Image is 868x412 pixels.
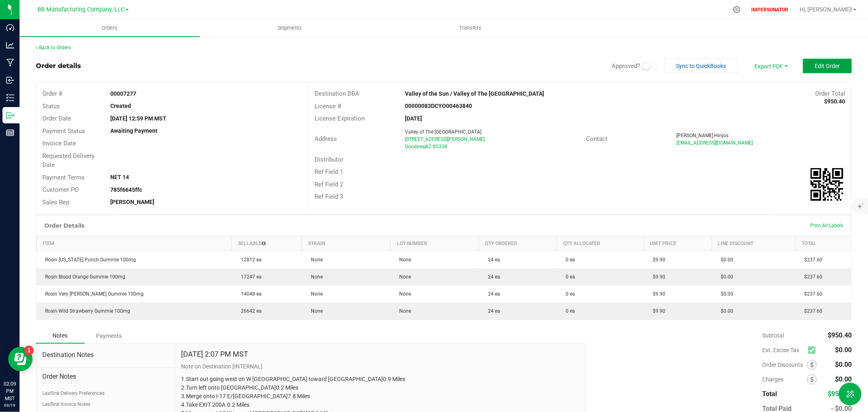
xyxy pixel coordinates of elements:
span: Rosin Blood Orange Gummie 100mg [42,274,126,280]
button: Toggle Menu [839,383,861,405]
span: License # [315,103,341,110]
span: None [395,308,411,314]
th: Item [37,236,232,251]
span: $237.60 [800,308,823,314]
span: [EMAIL_ADDRESS][DOMAIN_NAME] [676,140,753,146]
li: Export PDF [746,59,795,73]
span: $0.00 [717,257,733,263]
span: $0.00 [835,346,852,354]
span: 17247 ea [237,274,262,280]
span: Sync to QuickBooks [676,63,726,69]
span: Order Date [42,115,71,122]
span: $0.00 [835,375,852,383]
strong: [PERSON_NAME] [110,199,154,205]
div: Payments [85,329,133,343]
div: Order details [36,61,81,71]
strong: [DATE] 12:59 PM MST [110,115,166,122]
strong: 785f6645ffc [110,186,142,193]
strong: $950.40 [824,98,845,105]
span: None [395,257,411,263]
strong: Created [110,103,131,109]
span: 14048 ea [237,291,262,297]
span: Valley of The [GEOGRAPHIC_DATA] [405,129,481,135]
span: None [307,308,323,314]
span: 24 ea [484,274,500,280]
span: Invoice Date [42,140,76,147]
span: Ref Field 1 [315,168,343,175]
span: BB Manufacturing Company, LLC [37,6,125,13]
p: Note on Destination [INTERNAL] [181,362,579,371]
span: 24 ea [484,291,500,297]
span: 24 ea [484,308,500,314]
span: Approved? [612,62,640,70]
span: Total [762,390,777,398]
th: Total [796,236,852,251]
span: $237.60 [800,274,823,280]
span: Order Discounts [762,362,807,368]
p: 09/19 [4,402,16,408]
span: $9.90 [649,257,665,263]
span: Rosin Wild Strawberry Gummie 100mg [42,308,131,314]
strong: 00000083DCYO00463840 [405,103,472,109]
span: 0 ea [562,308,575,314]
span: Address [315,135,337,142]
span: Charges [762,376,807,383]
iframe: Resource center [8,347,33,371]
span: Sales Rep [42,199,69,206]
span: Order # [42,90,62,97]
span: $237.60 [800,291,823,297]
span: Destination Notes [42,350,168,360]
span: Payment Status [42,127,85,135]
span: 85338 [433,144,447,149]
inline-svg: Reports [6,129,14,137]
span: $237.60 [800,257,823,263]
span: Customer PO [42,186,79,193]
iframe: Resource center unread badge [24,346,34,355]
a: Shipments [200,20,380,37]
inline-svg: Outbound [6,111,14,119]
span: Edit Order [815,63,840,69]
button: Edit Order [803,59,852,73]
th: Lot Number [390,236,479,251]
inline-svg: Dashboard [6,24,14,32]
span: $9.90 [649,291,665,297]
span: AZ [425,144,431,149]
a: Orders [20,20,200,37]
inline-svg: Analytics [6,41,14,49]
th: Sellable [232,236,302,251]
span: None [395,274,411,280]
span: 24 ea [484,257,500,263]
span: Ref Field 3 [315,193,343,200]
span: Ref Field 2 [315,181,343,188]
img: Scan me! [811,168,843,201]
span: Destination DBA [315,90,359,97]
span: Print All Labels [810,223,843,228]
div: Notes [36,328,85,344]
strong: 00007277 [110,90,136,97]
span: Payment Terms [42,174,85,181]
span: Transfers [448,24,492,32]
a: Back to Orders [36,45,71,50]
p: 02:09 PM MST [4,380,16,402]
h4: [DATE] 2:07 PM MST [181,350,248,358]
span: Hinjos [714,133,728,138]
span: $0.00 [835,361,852,368]
span: Calculate excise tax [808,345,819,356]
span: None [395,291,411,297]
span: [STREET_ADDRESS][PERSON_NAME] [405,136,485,142]
a: Transfers [380,20,560,37]
strong: Valley of the Sun / Valley of The [GEOGRAPHIC_DATA] [405,90,544,97]
button: Sync to QuickBooks [665,59,738,73]
span: $950.40 [828,331,852,339]
span: Subtotal [762,332,784,339]
span: Order Notes [42,372,168,381]
span: Status [42,103,60,110]
span: Goodyear [405,144,426,149]
th: Qty Ordered [479,236,557,251]
th: Line Discount [712,236,795,251]
h1: Order Details [44,222,84,229]
span: Orders [91,24,129,32]
span: 12812 ea [237,257,262,263]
